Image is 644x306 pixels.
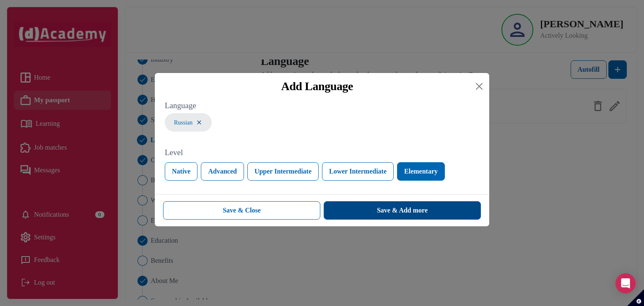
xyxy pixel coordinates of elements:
div: Save & Add more [377,205,428,215]
button: Advanced [201,162,244,181]
span: Russian [174,118,192,127]
button: Upper Intermediate [247,162,319,181]
label: Level [165,147,479,159]
div: Open Intercom Messenger [615,273,636,293]
button: Elementary [397,162,445,181]
button: Save & Close [163,201,320,220]
button: Lower Intermediate [322,162,394,181]
button: Close [473,80,486,93]
div: Save & Close [223,205,261,215]
button: Native [165,162,197,181]
label: Language [165,100,479,112]
button: Save & Add more [324,201,481,220]
button: Set cookie preferences [627,289,644,306]
img: ... [196,119,203,126]
div: Add Language [161,80,473,93]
